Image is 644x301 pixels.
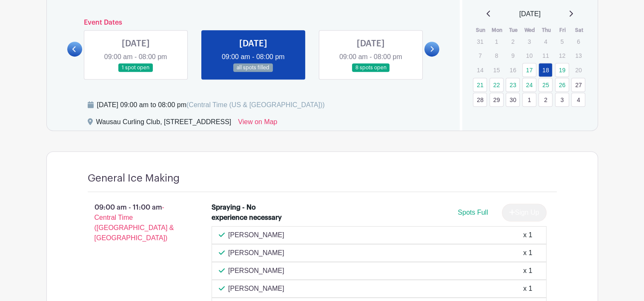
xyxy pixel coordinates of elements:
[489,93,504,107] a: 29
[489,26,506,34] th: Mon
[88,172,180,185] h4: General Ice Making
[555,78,569,92] a: 26
[555,63,569,77] a: 19
[228,284,284,294] p: [PERSON_NAME]
[472,26,489,34] th: Sun
[506,35,520,48] p: 2
[522,49,536,62] p: 10
[555,49,569,62] p: 12
[96,117,232,131] div: Wausau Curling Club, [STREET_ADDRESS]
[571,93,585,107] a: 4
[571,78,585,92] a: 27
[506,63,520,77] p: 16
[555,26,571,34] th: Fri
[473,63,487,77] p: 14
[238,117,277,131] a: View on Map
[82,19,425,27] h6: Event Dates
[523,266,532,276] div: x 1
[489,78,504,92] a: 22
[522,93,536,107] a: 1
[571,35,585,48] p: 6
[555,93,569,107] a: 3
[228,266,284,276] p: [PERSON_NAME]
[506,93,520,107] a: 30
[519,9,541,19] span: [DATE]
[538,78,552,92] a: 25
[473,93,487,107] a: 28
[506,49,520,62] p: 9
[571,49,585,62] p: 13
[522,78,536,92] a: 24
[505,26,522,34] th: Tue
[489,63,504,77] p: 15
[473,78,487,92] a: 21
[94,204,174,241] span: - Central Time ([GEOGRAPHIC_DATA] & [GEOGRAPHIC_DATA])
[473,49,487,62] p: 7
[228,230,284,240] p: [PERSON_NAME]
[571,63,585,77] p: 20
[489,49,504,62] p: 8
[523,248,532,258] div: x 1
[74,199,198,247] p: 09:00 am - 11:00 am
[538,26,555,34] th: Thu
[523,230,532,240] div: x 1
[97,100,325,110] div: [DATE] 09:00 am to 08:00 pm
[212,202,285,223] div: Spraying - No experience necessary
[538,35,552,48] p: 4
[523,284,532,294] div: x 1
[522,63,536,77] a: 17
[186,101,325,108] span: (Central Time (US & [GEOGRAPHIC_DATA]))
[506,78,520,92] a: 23
[555,35,569,48] p: 5
[473,35,487,48] p: 31
[228,248,284,258] p: [PERSON_NAME]
[538,63,552,77] a: 18
[522,35,536,48] p: 3
[458,209,488,216] span: Spots Full
[571,26,587,34] th: Sat
[489,35,504,48] p: 1
[538,93,552,107] a: 2
[522,26,538,34] th: Wed
[538,49,552,62] p: 11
